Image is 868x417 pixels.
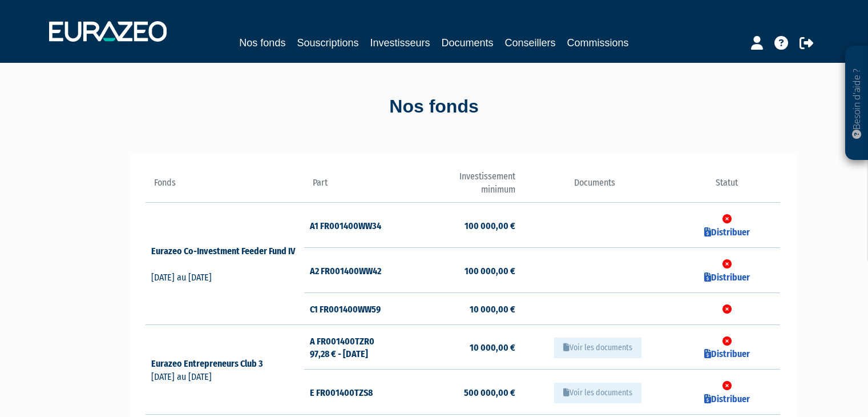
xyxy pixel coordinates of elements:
[704,394,750,404] a: Distribuer
[151,272,212,283] span: [DATE] au [DATE]
[554,338,641,358] button: Voir les documents
[304,170,410,203] th: Part
[146,170,304,203] th: Fonds
[505,35,556,51] a: Conseillers
[304,370,410,415] td: E FR001400TZS8
[109,94,760,120] div: Nos fonds
[567,35,629,51] a: Commissions
[410,170,515,203] th: Investissement minimum
[239,35,285,51] a: Nos fonds
[410,203,515,248] td: 100 000,00 €
[297,35,358,51] a: Souscriptions
[49,21,167,42] img: 1732889491-logotype_eurazeo_blanc_rvb.png
[151,371,212,382] span: [DATE] au [DATE]
[410,324,515,370] td: 10 000,00 €
[554,383,641,403] button: Voir les documents
[304,292,410,324] td: C1 FR001400WW59
[704,227,750,238] a: Distribuer
[151,358,273,369] a: Eurazeo Entrepreneurs Club 3
[850,52,863,155] p: Besoin d'aide ?
[370,35,430,51] a: Investisseurs
[304,324,410,370] td: A FR001400TZR0 97,28 € - [DATE]
[410,292,515,324] td: 10 000,00 €
[515,170,674,203] th: Documents
[704,348,750,359] a: Distribuer
[442,35,494,51] a: Documents
[304,248,410,293] td: A2 FR001400WW42
[151,246,295,270] a: Eurazeo Co-Investment Feeder Fund IV
[410,370,515,415] td: 500 000,00 €
[410,248,515,293] td: 100 000,00 €
[674,170,780,203] th: Statut
[304,203,410,248] td: A1 FR001400WW34
[704,272,750,283] a: Distribuer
